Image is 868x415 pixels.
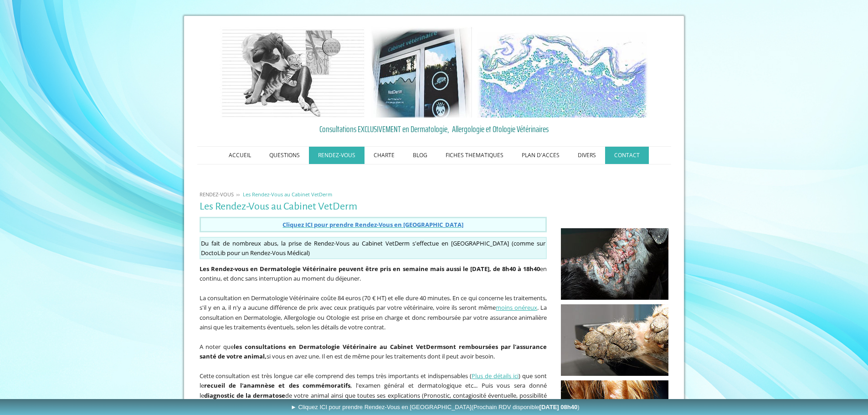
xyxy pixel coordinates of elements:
[472,372,519,380] a: Plus de détails ici
[200,122,669,136] a: Consultations EXCLUSIVEMENT en Dermatologie, Allergologie et Otologie Vétérinaires
[230,303,496,312] span: l n'y a aucune différence de prix avec ceux pratiqués par votre vétérinaire, voire ils seront même
[282,220,463,229] a: Cliquez ICI pour prendre Rendez-Vous en [GEOGRAPHIC_DATA]
[201,239,534,247] span: Du fait de nombreux abus, la prise de Rendez-Vous au Cabinet VetDerm s'effectue en [GEOGRAPHIC_DA...
[200,191,234,198] span: RENDEZ-VOUS
[220,147,260,164] a: ACCUEIL
[260,147,309,164] a: QUESTIONS
[200,303,547,331] span: . La consultation en Dermatologie, Allergologie ou Otologie est prise en charge et donc remboursé...
[234,343,442,351] b: les consultations en Dermatologie Vétérinaire au Cabinet VetDerm
[241,191,334,198] a: Les Rendez-Vous au Cabinet VetDerm
[267,352,495,360] span: si vous en avez une. Il en est de même pour les traitements dont il peut avoir besoin.
[365,147,404,164] a: CHARTE
[539,404,578,410] b: [DATE] 08h40
[605,147,649,164] a: CONTACT
[204,391,286,400] strong: diagnostic de la dermatose
[472,404,580,410] span: (Prochain RDV disponible )
[200,265,547,283] span: en continu, et donc sans interruption au moment du déjeuner.
[243,191,332,198] span: Les Rendez-Vous au Cabinet VetDerm
[291,404,580,410] span: ► Cliquez ICI pour prendre Rendez-Vous en [GEOGRAPHIC_DATA]
[204,381,351,389] strong: recueil de l'anamnèse et des commémoratifs
[569,147,605,164] a: DIVERS
[404,147,437,164] a: BLOG
[437,147,513,164] a: FICHES THEMATIQUES
[496,303,537,312] a: moins onéreux
[309,147,365,164] a: RENDEZ-VOUS
[200,343,234,351] span: A noter que
[200,201,547,212] h1: Les Rendez-Vous au Cabinet VetDerm
[200,265,540,273] strong: Les Rendez-vous en Dermatologie Vétérinaire peuvent être pris en semaine mais aussi le [DATE], de...
[200,294,456,302] span: La consultation en Dermatologie Vétérinaire coûte 84 euros (70 € HT) et elle dure 40 minutes. E
[513,147,569,164] a: PLAN D'ACCES
[197,191,236,198] a: RENDEZ-VOUS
